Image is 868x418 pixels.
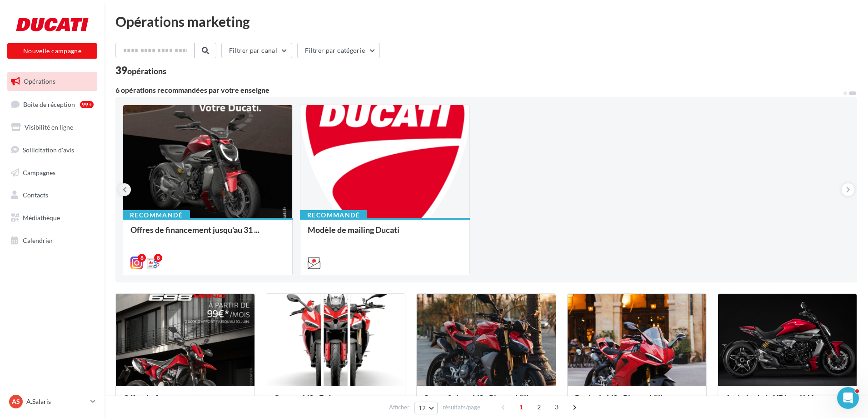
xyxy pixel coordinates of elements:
button: 12 [414,402,438,414]
span: Sollicitation d'avis [23,146,74,154]
a: Visibilité en ligne [5,118,99,137]
div: opérations [127,67,166,75]
a: Boîte de réception99+ [5,95,99,114]
a: Contacts [5,186,99,205]
span: AS [12,397,20,406]
iframe: Intercom live chat [837,387,859,409]
span: Afficher [389,403,409,412]
a: AS A.Salaris [7,393,97,410]
p: A.Salaris [26,397,87,406]
span: 2 [532,400,546,414]
span: Calendrier [23,237,53,244]
span: Opérations [24,77,55,85]
a: Sollicitation d'avis [5,141,99,160]
span: résultats/page [443,403,480,412]
div: 8 [138,254,146,262]
a: Médiathèque [5,208,99,227]
span: Campagnes [23,168,55,176]
button: Filtrer par catégorie [297,43,380,58]
span: Modèle de mailing Ducati [308,225,399,235]
div: 6 opérations recommandées par votre enseigne [115,86,843,94]
span: 1 [514,400,529,414]
div: Recommandé [123,210,190,220]
div: Opérations marketing [115,15,857,28]
span: Arrivée de la XDiavel V4 en conces... [725,393,824,412]
button: Filtrer par canal [221,43,292,58]
div: 8 [154,254,162,262]
div: Recommandé [300,210,367,220]
span: Offres de financement jusqu'au 31 ... [130,225,259,235]
span: Boîte de réception [23,100,75,108]
div: 99+ [80,101,94,108]
span: Visibilité en ligne [25,123,73,131]
button: Nouvelle campagne [7,43,97,59]
a: Calendrier [5,231,99,250]
span: 12 [419,404,426,412]
a: Campagnes [5,163,99,182]
div: 39 [115,65,166,76]
span: Médiathèque [23,214,60,222]
span: 3 [549,400,564,414]
span: Contacts [23,191,48,199]
a: Opérations [5,72,99,91]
